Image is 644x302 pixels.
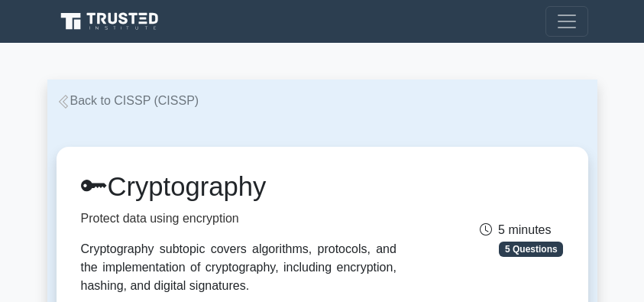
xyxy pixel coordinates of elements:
[81,171,396,203] h1: Cryptography
[499,242,563,257] span: 5 Questions
[57,94,199,107] a: Back to CISSP (CISSP)
[545,6,588,37] button: Toggle navigation
[81,240,396,295] div: Cryptography subtopic covers algorithms, protocols, and the implementation of cryptography, inclu...
[480,223,551,236] span: 5 minutes
[81,209,396,228] p: Protect data using encryption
